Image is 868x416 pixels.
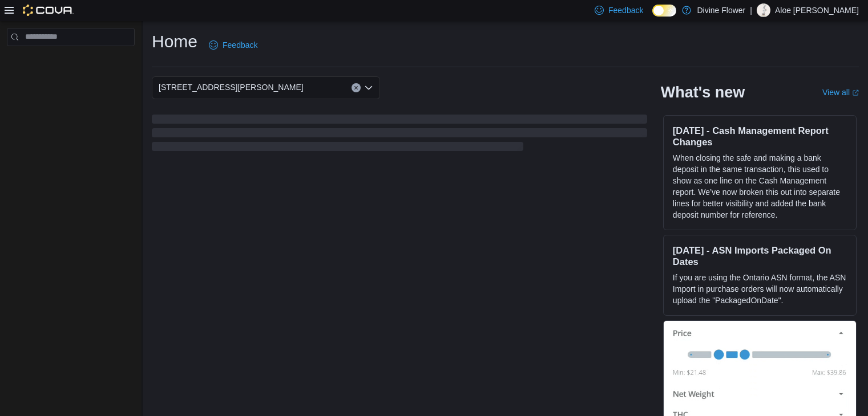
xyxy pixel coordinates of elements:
div: Aloe Samuels [757,3,770,17]
p: When closing the safe and making a bank deposit in the same transaction, this used to show as one... [673,152,847,221]
h1: Home [152,30,197,53]
p: If you are using the Ontario ASN format, the ASN Import in purchase orders will now automatically... [673,272,847,306]
span: Feedback [608,5,643,16]
p: Divine Flower [697,3,745,17]
p: | [750,3,752,17]
a: View allExternal link [822,88,859,97]
h2: What's new [661,83,745,101]
svg: External link [852,89,859,96]
span: Loading [152,117,647,153]
img: Cova [23,5,74,16]
nav: Complex example [7,48,135,76]
h3: [DATE] - ASN Imports Packaged On Dates [673,244,847,267]
span: [STREET_ADDRESS][PERSON_NAME] [159,80,304,94]
h3: [DATE] - Cash Management Report Changes [673,125,847,148]
button: Open list of options [364,83,373,92]
p: Aloe [PERSON_NAME] [775,3,859,17]
span: Feedback [223,39,257,51]
input: Dark Mode [652,5,676,17]
button: Clear input [352,83,361,92]
a: Feedback [204,34,262,56]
